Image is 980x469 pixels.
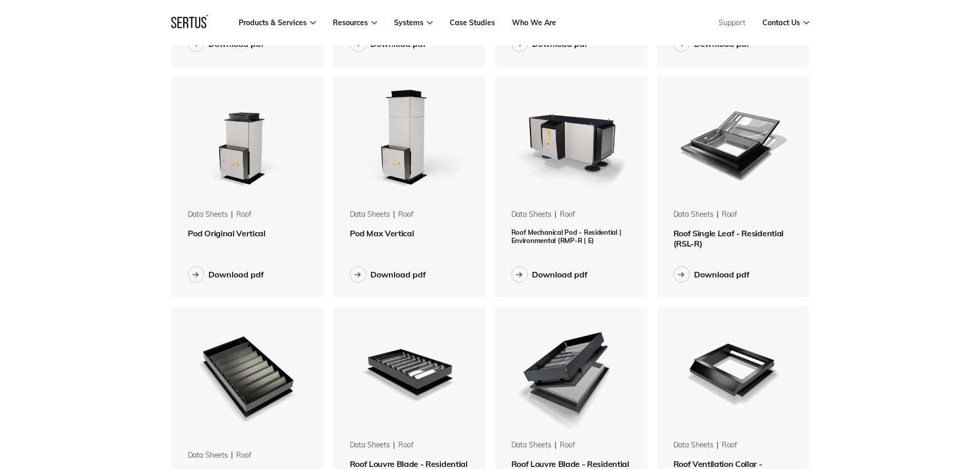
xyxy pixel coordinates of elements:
button: Download pdf [673,266,750,283]
div: roof [398,440,414,450]
a: Who We Are [512,18,556,27]
div: Download pdf [370,269,426,280]
a: Products & Services [239,18,316,27]
div: roof [398,210,414,220]
div: Data Sheets [350,210,390,220]
button: Download pdf [511,266,587,283]
span: Pod Original Vertical [188,228,265,238]
button: Download pdf [350,266,426,283]
div: Data Sheets [188,450,228,461]
a: Systems [394,18,433,27]
div: Data Sheets [673,210,714,220]
div: Data Sheets [350,440,390,450]
iframe: Chat Widget [795,350,980,469]
span: Roof Single Leaf - Residential (RSL-R) [673,228,783,249]
div: roof [560,440,575,450]
a: Resources [333,18,377,27]
div: Data Sheets [673,440,714,450]
div: roof [236,210,252,220]
button: Download pdf [188,266,264,283]
div: Download pdf [208,269,264,280]
div: Data Sheets [188,210,228,220]
div: roof [722,210,737,220]
div: Download pdf [694,269,750,280]
div: roof [560,210,575,220]
a: Contact Us [762,18,809,27]
a: Case Studies [450,18,495,27]
div: Data Sheets [511,210,551,220]
span: Pod Max Vertical [350,228,414,238]
div: roof [722,440,737,450]
div: Download pdf [532,269,587,280]
span: Roof Mechanical Pod - Residential | Environmental (RMP-R | E) [511,228,621,245]
a: Support [719,18,745,27]
div: Data Sheets [511,440,551,450]
div: roof [236,450,252,461]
